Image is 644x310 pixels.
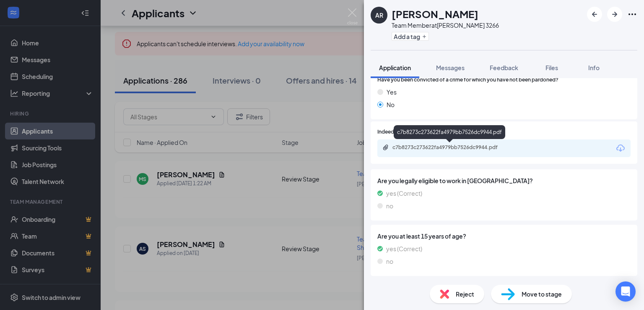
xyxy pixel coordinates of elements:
[382,144,389,151] svg: Paperclip
[422,34,427,39] svg: Plus
[377,176,631,185] span: Are you legally eligible to work in [GEOGRAPHIC_DATA]?
[615,143,626,153] svg: Download
[377,76,558,84] span: Have you been convicted of a crime for which you have not been pardoned?
[490,64,518,71] span: Feedback
[382,144,518,152] a: Paperclipc7b8273c273622fa4979bb7526dc9944.pdf
[377,128,414,136] span: Indeed Resume
[610,9,620,19] svg: ArrowRight
[392,7,478,21] h1: [PERSON_NAME]
[387,100,395,109] span: No
[392,144,510,151] div: c7b8273c273622fa4979bb7526dc9944.pdf
[392,32,429,41] button: PlusAdd a tag
[386,189,422,198] span: yes (Correct)
[607,7,622,22] button: ArrowRight
[386,201,393,210] span: no
[375,11,383,19] div: AR
[377,231,631,241] span: Are you at least 15 years of age?
[387,87,397,97] span: Yes
[587,7,602,22] button: ArrowLeftNew
[392,21,499,29] div: Team Member at [PERSON_NAME] 3266
[456,289,474,299] span: Reject
[627,9,637,19] svg: Ellipses
[436,64,465,71] span: Messages
[522,289,562,299] span: Move to stage
[588,64,600,71] span: Info
[386,257,393,266] span: no
[386,244,422,253] span: yes (Correct)
[394,125,505,139] div: c7b8273c273622fa4979bb7526dc9944.pdf
[545,64,558,71] span: Files
[589,9,600,19] svg: ArrowLeftNew
[615,281,636,302] div: Open Intercom Messenger
[379,64,411,71] span: Application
